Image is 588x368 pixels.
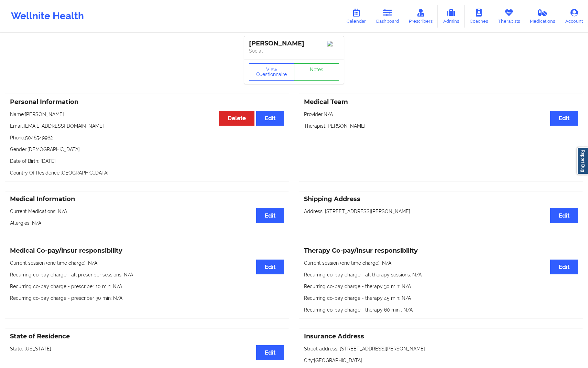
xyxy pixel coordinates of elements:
h3: Medical Team [304,98,578,106]
div: [PERSON_NAME] [249,40,339,48]
h3: Medical Information [10,195,284,203]
p: Recurring co-pay charge - therapy 60 min : N/A [304,306,578,313]
p: State: [US_STATE] [10,345,284,352]
a: Medications [525,5,560,28]
a: Calendar [341,5,371,28]
h3: Personal Information [10,98,284,106]
button: Edit [550,208,578,223]
p: Recurring co-pay charge - all prescriber sessions : N/A [10,271,284,278]
p: City: [GEOGRAPHIC_DATA] [304,357,578,364]
p: Current Medications: N/A [10,208,284,215]
button: Edit [550,111,578,126]
p: Recurring co-pay charge - therapy 30 min : N/A [304,283,578,290]
a: Report Bug [577,147,588,175]
button: Edit [256,111,284,126]
p: Social [249,48,339,54]
h3: Shipping Address [304,195,578,203]
a: Prescribers [404,5,438,28]
p: Address: [STREET_ADDRESS][PERSON_NAME]. [304,208,578,215]
a: Notes [294,63,339,81]
p: Current session (one time charge): N/A [10,260,284,266]
button: Edit [256,260,284,274]
p: Current session (one time charge): N/A [304,260,578,266]
p: Provider: N/A [304,111,578,118]
p: Phone: 5046549962 [10,134,284,141]
p: Therapist: [PERSON_NAME] [304,123,578,129]
a: Admins [438,5,465,28]
h3: Insurance Address [304,333,578,340]
h3: Medical Co-pay/insur responsibility [10,247,284,255]
button: Edit [256,345,284,360]
p: Street address: [STREET_ADDRESS][PERSON_NAME] [304,345,578,352]
a: Coaches [465,5,493,28]
p: Recurring co-pay charge - all therapy sessions : N/A [304,271,578,278]
p: Gender: [DEMOGRAPHIC_DATA] [10,146,284,153]
p: Name: [PERSON_NAME] [10,111,284,118]
p: Recurring co-pay charge - therapy 45 min : N/A [304,295,578,302]
a: Dashboard [371,5,404,28]
p: Email: [EMAIL_ADDRESS][DOMAIN_NAME] [10,123,284,129]
p: Recurring co-pay charge - prescriber 10 min : N/A [10,283,284,290]
a: Account [560,5,588,28]
h3: Therapy Co-pay/insur responsibility [304,247,578,255]
img: Image%2Fplaceholer-image.png [327,41,339,46]
p: Date of Birth: [DATE] [10,158,284,165]
p: Allergies: N/A [10,220,284,227]
a: Therapists [493,5,525,28]
button: Delete [219,111,254,126]
p: Country Of Residence: [GEOGRAPHIC_DATA] [10,169,284,176]
button: Edit [550,260,578,274]
button: View Questionnaire [249,63,294,81]
p: Recurring co-pay charge - prescriber 30 min : N/A [10,295,284,302]
button: Edit [256,208,284,223]
h3: State of Residence [10,333,284,340]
